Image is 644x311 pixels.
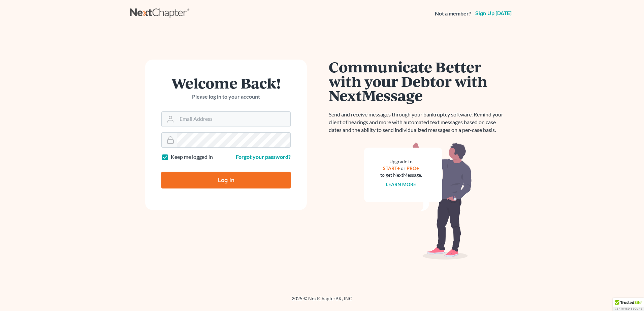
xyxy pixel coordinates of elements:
[161,172,291,188] input: Log In
[329,111,507,134] p: Send and receive messages through your bankruptcy software. Remind your client of hearings and mo...
[364,142,472,260] img: nextmessage_bg-59042aed3d76b12b5cd301f8e5b87938c9018125f34e5fa2b7a6b67550977c72.svg
[171,153,213,161] label: Keep me logged in
[380,172,422,178] div: to get NextMessage.
[613,298,644,311] div: TrustedSite Certified
[474,11,514,16] a: Sign up [DATE]!
[401,165,406,171] span: or
[161,93,291,101] p: Please log in to your account
[383,165,400,171] a: START+
[177,112,290,127] input: Email Address
[380,158,422,165] div: Upgrade to
[130,295,514,307] div: 2025 © NextChapterBK, INC
[386,181,416,187] a: Learn more
[407,165,419,171] a: PRO+
[236,153,291,160] a: Forgot your password?
[161,76,291,90] h1: Welcome Back!
[435,10,471,18] strong: Not a member?
[329,60,507,103] h1: Communicate Better with your Debtor with NextMessage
